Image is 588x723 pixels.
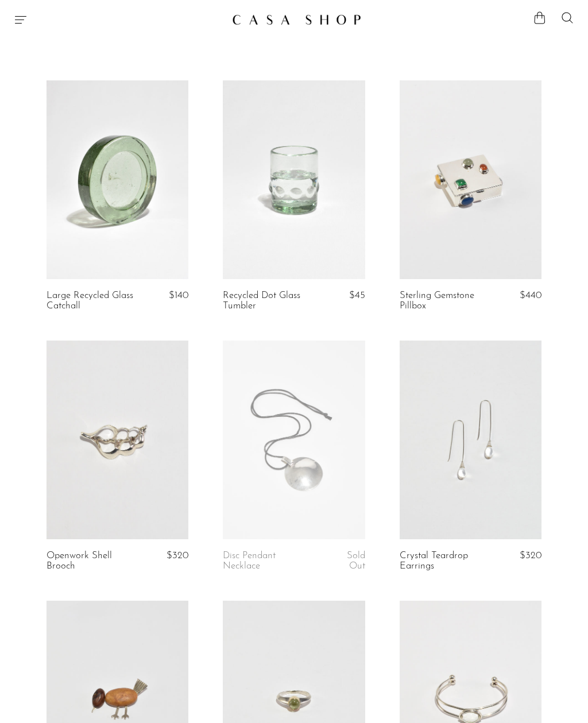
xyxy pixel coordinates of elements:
[47,551,139,572] a: Openwork Shell Brooch
[349,291,365,300] span: $45
[47,291,139,312] a: Large Recycled Glass Catchall
[14,13,28,26] button: Menu
[520,551,541,560] span: $320
[167,551,188,560] span: $320
[400,291,492,312] a: Sterling Gemstone Pillbox
[223,551,315,572] a: Disc Pendant Necklace
[520,291,541,300] span: $440
[169,291,188,300] span: $140
[223,291,315,312] a: Recycled Dot Glass Tumbler
[400,551,492,572] a: Crystal Teardrop Earrings
[347,551,365,571] span: Sold Out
